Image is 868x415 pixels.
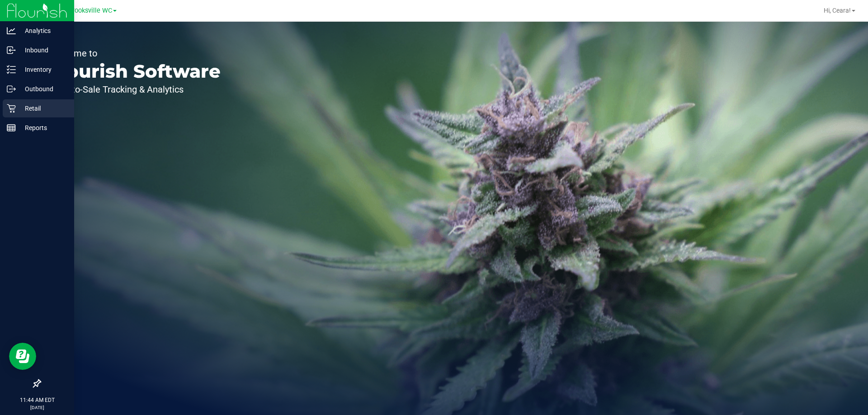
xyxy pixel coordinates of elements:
[4,404,70,411] p: [DATE]
[824,7,851,14] span: Hi, Ceara!
[16,25,70,36] p: Analytics
[49,62,221,80] p: Flourish Software
[7,46,16,55] inline-svg: Inbound
[16,122,70,133] p: Reports
[16,64,70,75] p: Inventory
[16,84,70,94] p: Outbound
[7,123,16,132] inline-svg: Reports
[9,343,36,370] iframe: Resource center
[7,84,16,93] inline-svg: Outbound
[49,49,221,58] p: Welcome to
[68,7,112,14] span: Brooksville WC
[4,396,70,404] p: 11:44 AM EDT
[16,45,70,56] p: Inbound
[7,26,16,35] inline-svg: Analytics
[16,103,70,114] p: Retail
[49,85,221,94] p: Seed-to-Sale Tracking & Analytics
[7,104,16,113] inline-svg: Retail
[7,65,16,74] inline-svg: Inventory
